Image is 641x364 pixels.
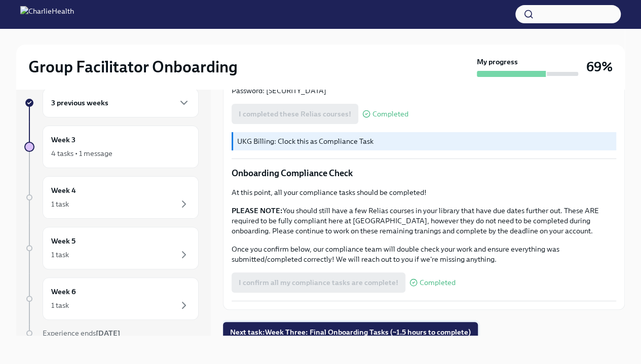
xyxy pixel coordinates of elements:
p: Once you confirm below, our compliance team will double check your work and ensure everything was... [232,244,616,264]
h2: Group Facilitator Onboarding [28,57,238,77]
span: Next task : Week Three: Final Onboarding Tasks (~1.5 hours to complete) [230,327,471,337]
strong: PLEASE NOTE: [232,206,283,215]
h6: Week 5 [51,235,76,247]
a: Week 51 task [24,227,199,269]
h6: Week 6 [51,286,76,297]
button: Next task:Week Three: Final Onboarding Tasks (~1.5 hours to complete) [223,322,478,342]
p: UKG Billing: Clock this as Compliance Task [237,136,612,146]
h6: Week 3 [51,134,76,145]
p: You should still have a few Relias courses in your library that have due dates further out. These... [232,206,616,236]
a: Week 34 tasks • 1 message [24,126,199,168]
p: Onboarding Compliance Check [232,167,616,179]
div: 1 task [51,250,69,260]
span: Experience ends [43,329,120,338]
div: 4 tasks • 1 message [51,148,112,158]
strong: My progress [477,57,518,67]
a: Week 41 task [24,176,199,219]
strong: [DATE] [96,329,120,338]
span: Completed [420,279,456,287]
div: 1 task [51,199,69,209]
h6: 3 previous weeks [51,97,108,108]
div: 1 task [51,300,69,310]
p: At this point, all your compliance tasks should be completed! [232,187,616,197]
img: CharlieHealth [20,6,74,22]
h6: Week 4 [51,185,76,196]
span: Completed [372,110,408,118]
h3: 69% [586,58,613,76]
div: 3 previous weeks [43,88,199,117]
a: Week 61 task [24,277,199,320]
